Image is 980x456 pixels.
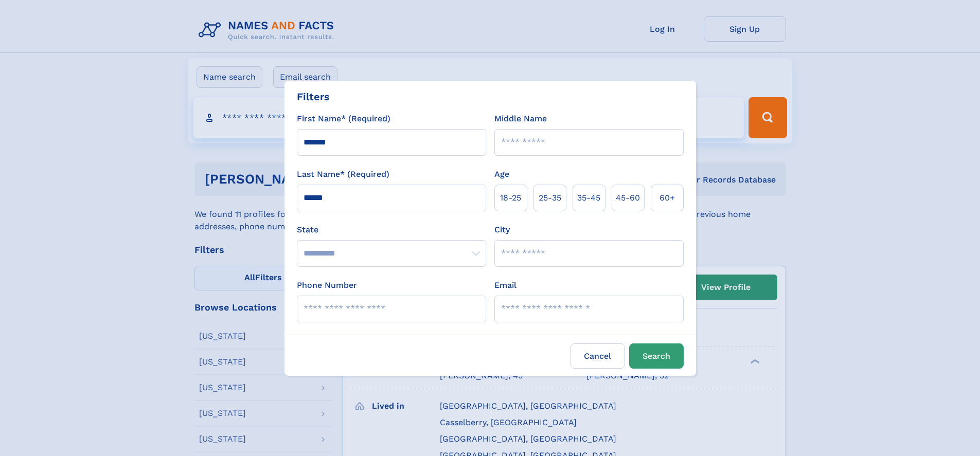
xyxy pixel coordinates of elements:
span: 60+ [660,192,675,204]
label: State [297,224,486,236]
span: 35‑45 [577,192,600,204]
div: Filters [297,89,330,104]
label: Cancel [571,343,625,369]
button: Search [629,343,684,369]
label: Middle Name [494,113,547,125]
label: Phone Number [297,279,357,291]
span: 45‑60 [616,192,640,204]
span: 25‑35 [539,192,561,204]
label: City [494,224,510,236]
label: Email [494,279,516,291]
label: Last Name* (Required) [297,168,389,180]
label: Age [494,168,509,180]
span: 18‑25 [500,192,521,204]
label: First Name* (Required) [297,113,390,125]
